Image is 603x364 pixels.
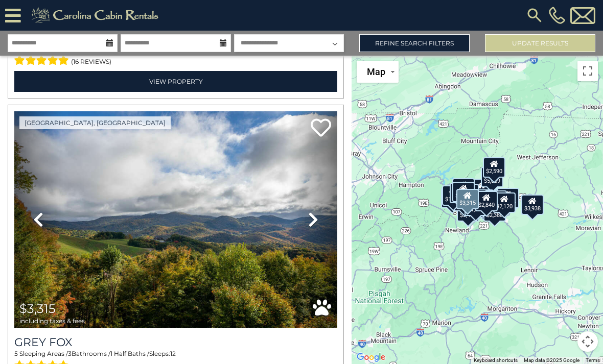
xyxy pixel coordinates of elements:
span: 1 Half Baths / [110,350,149,357]
span: 12 [170,350,176,357]
div: $1,474 [442,185,465,206]
button: Toggle fullscreen view [577,61,598,81]
div: $3,315 [456,189,479,209]
button: Keyboard shortcuts [474,357,518,364]
div: $2,590 [483,157,505,178]
span: Map [367,66,385,77]
div: $3,938 [521,195,544,215]
img: Google [354,351,388,364]
div: $2,120 [493,192,516,213]
div: $2,572 [450,183,472,203]
img: thumbnail_163827386.jpeg [14,111,337,328]
span: (16 reviews) [71,55,111,68]
a: [PHONE_NUMBER] [546,7,568,24]
div: $3,121 [471,179,493,199]
img: Khaki-logo.png [26,5,167,26]
a: Add to favorites [311,117,331,139]
div: Sleeping Areas / Bathrooms / Sleeps: [14,44,337,68]
span: 3 [68,350,72,357]
div: $2,912 [472,189,494,210]
button: Change map style [357,61,399,83]
div: $2,618 [441,188,463,208]
span: Map data ©2025 Google [524,357,579,363]
a: Terms (opens in new tab) [586,357,600,363]
div: $1,828 [484,190,507,211]
div: $2,334 [497,188,519,208]
div: $1,920 [496,189,518,209]
img: search-regular.svg [525,6,544,25]
button: Map camera controls [577,331,598,352]
a: Refine Search Filters [359,34,470,52]
a: Open this area in Google Maps (opens a new window) [354,351,388,364]
div: $3,474 [457,201,479,222]
div: $2,840 [476,191,498,211]
span: $3,315 [19,301,56,316]
a: Grey Fox [14,335,337,349]
span: including taxes & fees [19,318,85,324]
a: [GEOGRAPHIC_DATA], [GEOGRAPHIC_DATA] [19,116,171,129]
button: Update Results [485,34,595,52]
span: 5 [14,350,18,357]
a: View Property [14,71,337,92]
div: $5,069 [481,167,503,187]
div: $2,948 [452,182,475,202]
div: $1,381 [452,178,475,199]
